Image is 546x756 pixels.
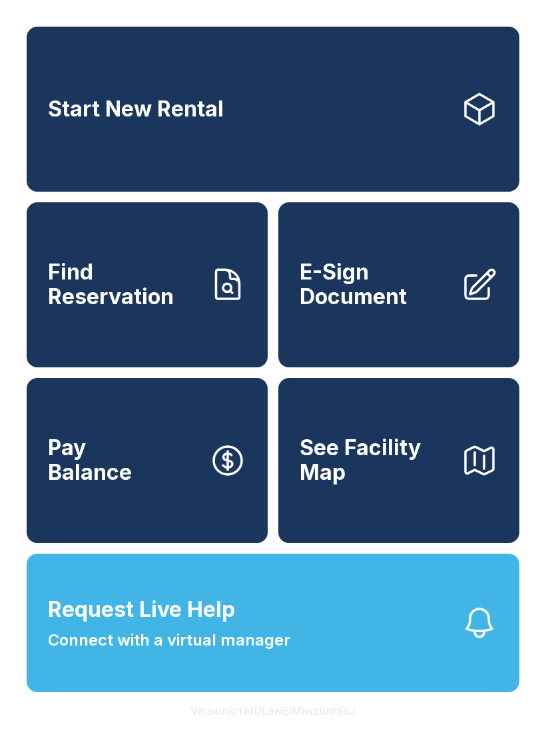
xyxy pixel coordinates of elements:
span: Connect with a virtual manager [48,628,290,652]
span: Request Live Help [48,594,235,626]
span: Pay Balance [48,436,132,484]
button: PayBalance [27,378,268,543]
a: Find Reservation [27,202,268,367]
button: See Facility Map [278,378,519,543]
span: Find Reservation [48,260,198,309]
button: Request Live HelpConnect with a virtual manager [27,554,519,692]
span: Start New Rental [48,97,224,122]
a: E-Sign Document [278,202,519,367]
a: Start New Rental [27,27,519,192]
span: See Facility Map [300,436,450,484]
button: VersionkrrefDLawElMlwz8nfSsJ [180,692,366,729]
span: E-Sign Document [300,260,450,309]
